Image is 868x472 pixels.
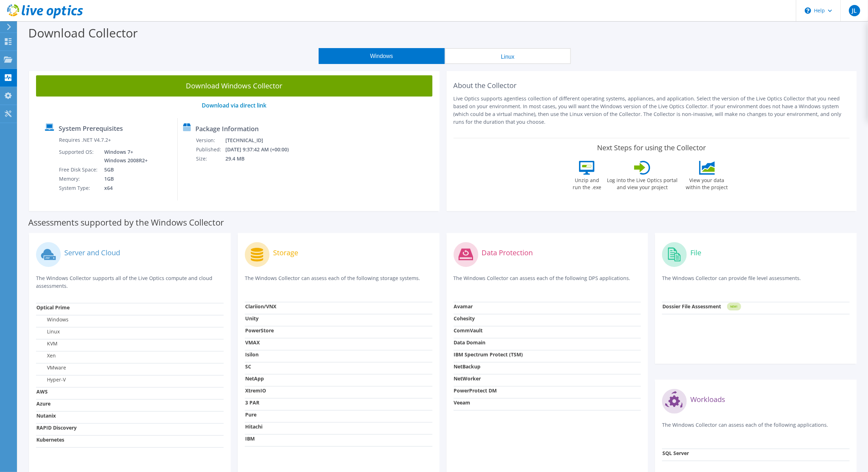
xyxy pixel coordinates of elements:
strong: IBM Spectrum Protect (TSM) [454,351,523,358]
strong: Cohesity [454,315,475,322]
label: Hyper-V [36,376,66,383]
strong: XtremIO [245,387,266,394]
label: VMware [36,364,66,371]
strong: Clariion/VNX [245,303,276,310]
strong: IBM [245,435,255,442]
label: Workloads [690,396,725,403]
a: Download Windows Collector [36,75,432,97]
p: Live Optics supports agentless collection of different operating systems, appliances, and applica... [454,95,850,126]
td: x64 [99,183,149,193]
span: JL [849,5,860,16]
strong: Unity [245,315,259,322]
label: Requires .NET V4.7.2+ [59,136,111,144]
td: System Type: [59,183,99,193]
a: Download via direct link [202,101,266,109]
strong: Veeam [454,399,471,406]
label: Xen [36,352,56,359]
strong: Azure [36,400,51,407]
button: Windows [319,48,445,64]
p: The Windows Collector can assess each of the following applications. [662,421,850,436]
label: Download Collector [28,25,138,41]
strong: CommVault [454,327,483,334]
p: The Windows Collector supports all of the Live Optics compute and cloud assessments. [36,274,224,290]
label: Package Information [195,125,259,132]
strong: RAPID Discovery [36,424,77,431]
strong: Dossier File Assessment [662,303,721,310]
strong: Data Domain [454,339,486,346]
strong: PowerProtect DM [454,387,497,394]
tspan: NEW! [731,305,738,309]
label: Storage [273,249,298,256]
td: [TECHNICAL_ID] [225,136,298,145]
strong: Avamar [454,303,473,310]
p: The Windows Collector can assess each of the following storage systems. [245,274,432,289]
td: Version: [196,136,225,145]
label: Server and Cloud [64,249,120,256]
strong: SC [245,363,251,370]
strong: VMAX [245,339,260,346]
label: File [690,249,701,256]
button: Linux [445,48,571,64]
strong: NetApp [245,375,264,382]
strong: Optical Prime [36,304,70,311]
td: [DATE] 9:37:42 AM (+00:00) [225,145,298,154]
td: 5GB [99,165,149,174]
label: KVM [36,340,58,347]
label: Assessments supported by the Windows Collector [28,219,224,226]
strong: SQL Server [662,450,689,456]
td: Supported OS: [59,147,99,165]
td: 29.4 MB [225,154,298,163]
label: Linux [36,328,60,335]
strong: NetBackup [454,363,481,370]
strong: NetWorker [454,375,481,382]
label: Windows [36,316,69,323]
p: The Windows Collector can provide file level assessments. [662,274,850,289]
td: Memory: [59,174,99,183]
label: System Prerequisites [59,125,123,132]
label: Unzip and run the .exe [571,175,603,191]
strong: Nutanix [36,412,56,419]
svg: \n [805,7,811,14]
strong: 3 PAR [245,399,259,406]
td: Size: [196,154,225,163]
td: Free Disk Space: [59,165,99,174]
td: 1GB [99,174,149,183]
strong: Isilon [245,351,259,358]
td: Published: [196,145,225,154]
strong: Pure [245,411,256,418]
td: Windows 7+ Windows 2008R2+ [99,147,149,165]
label: Data Protection [482,249,533,256]
label: Log into the Live Optics portal and view your project [607,175,678,191]
strong: PowerStore [245,327,274,334]
label: Next Steps for using the Collector [597,144,706,152]
strong: Kubernetes [36,436,64,443]
h2: About the Collector [454,81,850,90]
strong: AWS [36,388,48,395]
strong: Hitachi [245,423,262,430]
label: View your data within the project [681,175,732,191]
p: The Windows Collector can assess each of the following DPS applications. [454,274,641,289]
